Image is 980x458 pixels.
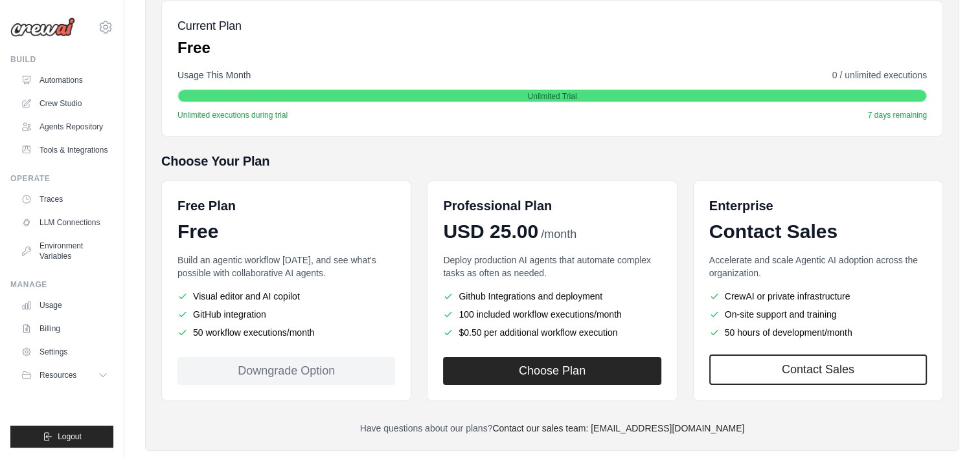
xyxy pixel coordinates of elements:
[868,110,927,120] span: 7 days remaining
[177,254,395,279] p: Build an agentic workflow [DATE], and see what's possible with collaborative AI agents.
[177,357,395,385] div: Downgrade Option
[541,226,576,243] span: /month
[16,140,113,160] a: Tools & Integrations
[16,365,113,386] button: Resources
[10,54,113,65] div: Build
[443,308,661,321] li: 100 included workflow executions/month
[16,318,113,339] a: Billing
[16,212,113,233] a: LLM Connections
[709,354,927,385] a: Contact Sales
[443,220,538,243] span: USD 25.00
[161,152,943,170] h5: Choose Your Plan
[16,295,113,316] a: Usage
[177,308,395,321] li: GitHub integration
[10,426,113,448] button: Logout
[443,290,661,303] li: Github Integrations and deployment
[16,70,113,91] a: Automations
[177,290,395,303] li: Visual editor and AI copilot
[177,220,395,243] div: Free
[177,38,242,58] p: Free
[16,235,113,267] a: Environment Variables
[443,197,552,215] h6: Professional Plan
[709,197,927,215] h6: Enterprise
[10,279,113,290] div: Manage
[161,422,943,435] p: Have questions about our plans?
[177,326,395,339] li: 50 workflow executions/month
[527,91,576,102] span: Unlimited Trial
[443,326,661,339] li: $0.50 per additional workflow execution
[709,290,927,303] li: CrewAI or private infrastructure
[709,220,927,243] div: Contact Sales
[40,370,76,380] span: Resources
[443,357,661,385] button: Choose Plan
[10,17,75,37] img: Logo
[177,110,288,120] span: Unlimited executions during trial
[443,254,661,279] p: Deploy production AI agents that automate complex tasks as often as needed.
[177,69,251,82] span: Usage This Month
[16,116,113,137] a: Agents Repository
[58,431,82,442] span: Logout
[16,189,113,210] a: Traces
[492,423,744,433] a: Contact our sales team: [EMAIL_ADDRESS][DOMAIN_NAME]
[709,308,927,321] li: On-site support and training
[177,17,242,35] h5: Current Plan
[832,69,927,82] span: 0 / unlimited executions
[709,254,927,279] p: Accelerate and scale Agentic AI adoption across the organization.
[177,197,236,215] h6: Free Plan
[16,342,113,362] a: Settings
[709,326,927,339] li: 50 hours of development/month
[10,173,113,184] div: Operate
[16,93,113,114] a: Crew Studio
